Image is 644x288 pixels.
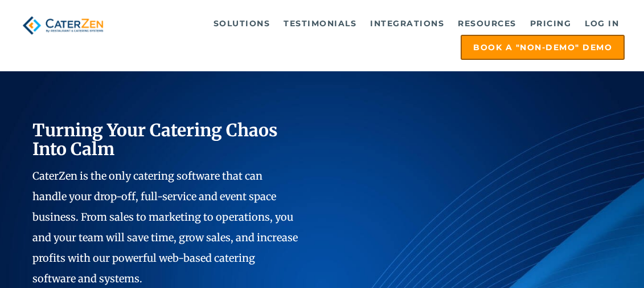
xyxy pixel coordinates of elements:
[32,169,298,285] span: CaterZen is the only catering software that can handle your drop-off, full-service and event spac...
[123,12,625,60] div: Navigation Menu
[524,12,577,35] a: Pricing
[452,12,522,35] a: Resources
[278,12,362,35] a: Testimonials
[461,35,625,60] a: Book a "Non-Demo" Demo
[208,12,276,35] a: Solutions
[32,119,278,160] span: Turning Your Catering Chaos Into Calm
[19,12,106,39] img: caterzen
[364,12,450,35] a: Integrations
[579,12,625,35] a: Log in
